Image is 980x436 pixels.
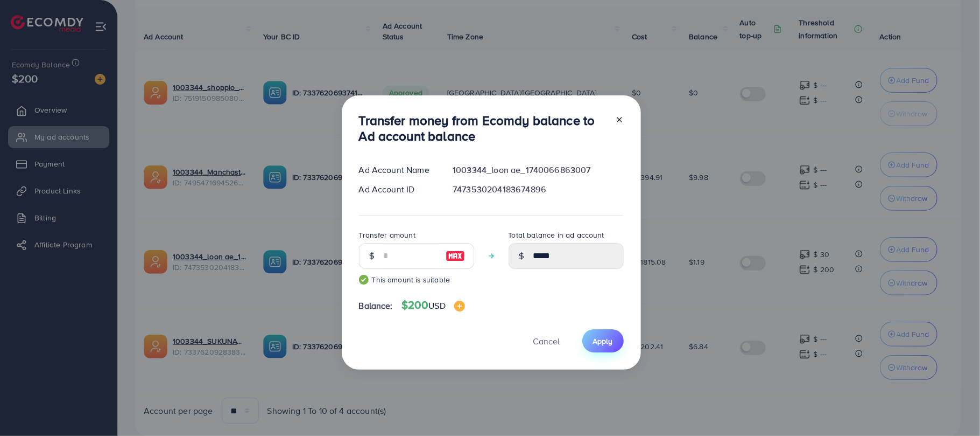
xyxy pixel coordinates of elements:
[444,183,632,196] div: 7473530204183674896
[359,113,607,144] h3: Transfer money from Ecomdy balance to Ad account balance
[401,299,465,312] h4: $200
[509,230,604,240] label: Total balance in ad account
[359,230,415,240] label: Transfer amount
[454,301,465,312] img: image
[593,336,613,347] span: Apply
[520,329,574,352] button: Cancel
[533,335,560,347] span: Cancel
[444,164,632,176] div: 1003344_loon ae_1740066863007
[359,274,474,285] small: This amount is suitable
[359,300,393,312] span: Balance:
[359,275,369,285] img: guide
[582,329,624,352] button: Apply
[350,183,445,196] div: Ad Account ID
[428,300,445,312] span: USD
[934,387,972,428] iframe: Chat
[446,250,465,262] img: image
[350,164,445,176] div: Ad Account Name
